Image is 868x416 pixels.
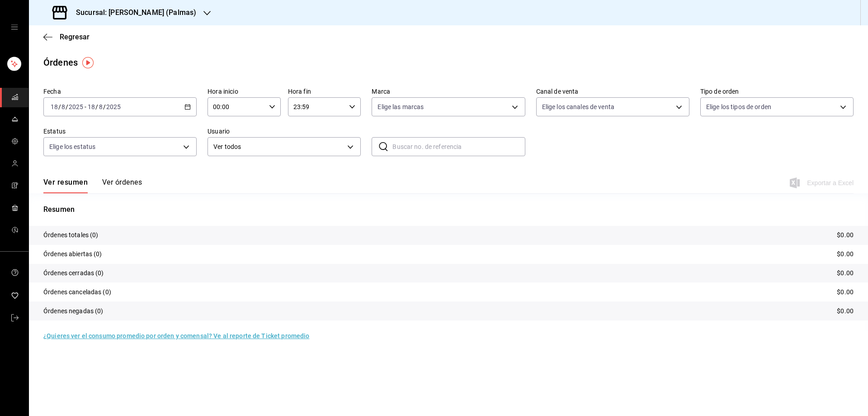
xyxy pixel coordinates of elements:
span: / [103,103,106,110]
p: Resumen [43,204,854,215]
p: $0.00 [837,287,854,297]
span: / [58,103,61,110]
span: Elige los canales de venta [542,102,614,111]
button: open drawer [11,24,18,31]
span: Elige las marcas [377,102,424,111]
div: navigation tabs [43,178,142,193]
input: -- [99,103,103,110]
input: -- [50,103,58,110]
p: Órdenes abiertas (0) [43,249,102,259]
input: ---- [106,103,121,110]
label: Tipo de orden [700,88,854,95]
span: Regresar [60,33,90,41]
p: $0.00 [837,268,854,278]
span: / [66,103,68,110]
img: Tooltip marker [82,57,94,68]
label: Estatus [43,128,197,134]
label: Fecha [43,88,197,95]
p: $0.00 [837,230,854,240]
div: Órdenes [43,56,78,69]
label: Canal de venta [536,88,689,95]
h3: Sucursal: [PERSON_NAME] (Palmas) [69,7,196,18]
button: Ver órdenes [102,178,142,193]
label: Usuario [208,128,361,134]
span: Elige los tipos de orden [706,102,771,111]
p: Órdenes canceladas (0) [43,287,111,297]
input: ---- [68,103,84,110]
input: -- [61,103,66,110]
p: $0.00 [837,249,854,259]
span: - [85,103,86,110]
label: Marca [372,88,525,95]
p: $0.00 [837,306,854,316]
button: Ver resumen [43,178,88,193]
input: -- [87,103,95,110]
input: Buscar no. de referencia [392,138,525,156]
span: / [95,103,98,110]
label: Hora fin [288,88,361,95]
p: Órdenes cerradas (0) [43,268,104,278]
p: Órdenes totales (0) [43,230,99,240]
button: Regresar [43,33,90,41]
a: ¿Quieres ver el consumo promedio por orden y comensal? Ve al reporte de Ticket promedio [43,332,309,339]
label: Hora inicio [208,88,281,95]
p: Órdenes negadas (0) [43,306,104,316]
span: Ver todos [213,142,344,152]
span: Elige los estatus [49,142,95,151]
